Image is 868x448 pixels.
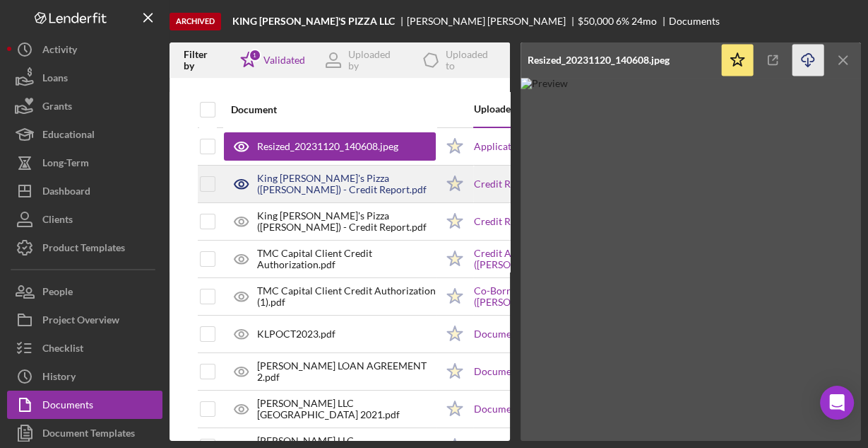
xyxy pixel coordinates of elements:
[232,16,395,27] b: KING [PERSON_NAME]'S PIZZA LLC
[820,386,854,420] div: Open Intercom Messenger
[7,177,162,205] button: Dashboard
[7,306,162,334] button: Project Overview
[7,92,162,120] button: Grants
[7,334,162,362] button: Checklist
[7,149,162,177] button: Long-Term
[42,306,119,338] div: Project Overview
[669,16,720,27] div: Documents
[474,403,641,415] a: Document Upload ([PERSON_NAME])
[616,16,629,27] div: 6 %
[7,120,162,149] button: Educational
[474,328,641,340] a: Document Upload ([PERSON_NAME])
[474,103,562,115] div: Uploaded to
[474,248,650,270] a: Credit Authorization ([PERSON_NAME])
[42,149,89,180] div: Long-Term
[7,234,162,262] button: Product Templates
[7,419,162,447] button: Document Templates
[7,64,162,92] button: Loans
[263,54,305,66] div: Validated
[42,277,73,309] div: People
[7,205,162,234] button: Clients
[42,205,73,237] div: Clients
[7,362,162,391] button: History
[231,104,436,115] div: Document
[257,285,436,308] div: TMC Capital Client Credit Authorization (1).pdf
[7,391,162,419] button: Documents
[257,360,436,383] div: [PERSON_NAME] LOAN AGREEMENT 2.pdf
[42,362,76,394] div: History
[578,16,614,27] div: $50,000
[257,210,436,233] div: King [PERSON_NAME]'s Pizza ([PERSON_NAME]) - Credit Report.pdf
[184,49,231,71] div: Filter by
[42,35,77,67] div: Activity
[521,78,861,441] img: Preview
[257,398,436,420] div: [PERSON_NAME] LLC [GEOGRAPHIC_DATA] 2021.pdf
[474,141,638,152] a: Application Form ([PERSON_NAME])
[474,366,641,377] a: Document Upload ([PERSON_NAME])
[446,49,499,71] div: Uploaded to
[249,49,261,62] div: 1
[407,16,578,27] div: [PERSON_NAME] [PERSON_NAME]
[42,177,90,209] div: Dashboard
[7,277,162,306] button: People
[474,285,650,308] a: Co-Borrower Credit Authorization ([PERSON_NAME])
[257,141,398,152] div: Resized_20231120_140608.jpeg
[42,234,125,265] div: Product Templates
[42,391,93,423] div: Documents
[474,216,535,227] a: Credit Report
[257,248,436,270] div: TMC Capital Client Credit Authorization.pdf
[42,92,72,124] div: Grants
[7,35,162,64] button: Activity
[170,13,221,30] div: Archived
[42,334,83,366] div: Checklist
[257,173,436,195] div: King [PERSON_NAME]'s Pizza ([PERSON_NAME]) - Credit Report.pdf
[631,16,657,27] div: 24 mo
[348,49,403,71] div: Uploaded by
[42,120,95,152] div: Educational
[528,54,670,66] div: Resized_20231120_140608.jpeg
[42,64,68,96] div: Loans
[257,328,335,340] div: KLPOCT2023.pdf
[474,178,535,190] a: Credit Report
